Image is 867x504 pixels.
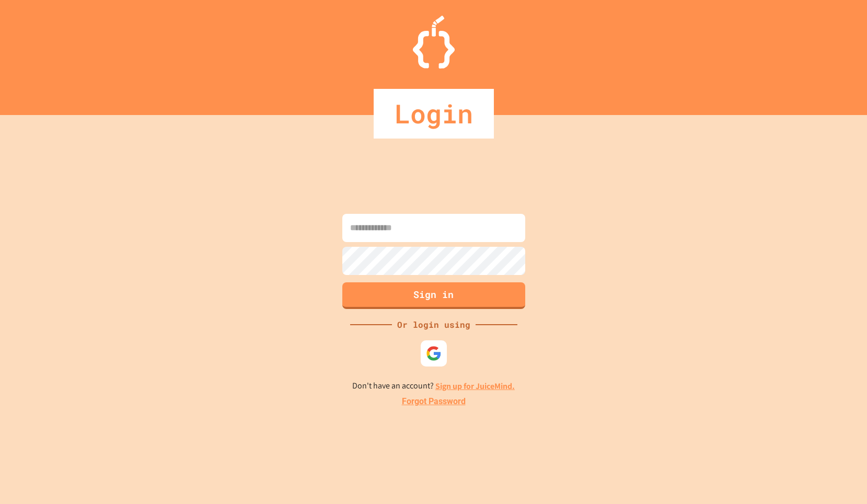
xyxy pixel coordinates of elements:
div: Or login using [392,318,476,331]
img: Logo.svg [413,16,455,68]
a: Forgot Password [402,395,466,408]
div: Login [374,89,494,139]
button: Sign in [342,282,525,309]
img: google-icon.svg [426,346,442,361]
p: Don't have an account? [352,380,515,393]
a: Sign up for JuiceMind. [435,381,515,392]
